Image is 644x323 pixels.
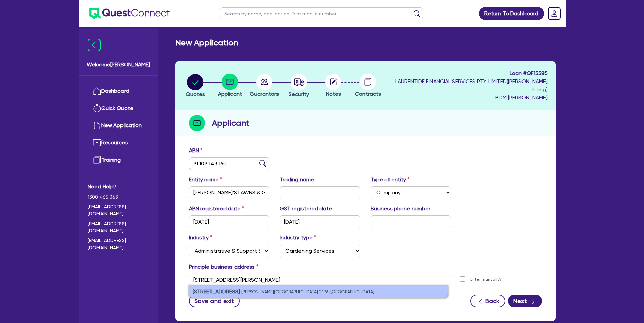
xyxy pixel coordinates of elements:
span: Loan # QF15585 [387,69,548,77]
input: Search by name, application ID or mobile number... [220,7,423,19]
input: DD / MM / YYYY [280,215,360,228]
a: Quick Quote [88,100,149,117]
span: Notes [326,91,341,97]
input: DD / MM / YYYY [189,215,270,228]
label: Type of entity [371,176,409,184]
label: Business phone number [371,205,430,213]
label: ABN [189,146,202,155]
img: icon-menu-close [88,39,101,51]
img: step-icon [189,115,205,131]
button: Quotes [185,74,205,99]
span: Guarantors [250,91,279,97]
strong: [STREET_ADDRESS] [193,288,240,295]
label: Entity name [189,176,222,184]
span: 1300 465 363 [88,193,149,201]
a: Resources [88,134,149,152]
small: [PERSON_NAME][GEOGRAPHIC_DATA] 2176, [GEOGRAPHIC_DATA] [241,289,374,294]
span: Welcome [PERSON_NAME] [87,61,150,69]
label: Industry [189,234,212,242]
button: Security [288,74,309,99]
a: Return To Dashboard [479,7,544,20]
span: LAURENTIDE FINANCIAL SERVICES PTY. LIMITED ( [PERSON_NAME] Paling ) [395,78,548,93]
label: GST registered date [280,205,332,213]
a: Dashboard [88,83,149,100]
span: Quotes [186,91,205,97]
a: Training [88,152,149,169]
a: Dropdown toggle [546,5,563,22]
img: quick-quote [93,104,101,112]
a: New Application [88,117,149,134]
button: Next [508,295,542,307]
a: [EMAIL_ADDRESS][DOMAIN_NAME] [88,203,149,217]
span: Applicant [218,91,242,97]
img: training [93,156,101,164]
h2: New Application [175,38,238,48]
button: Back [470,295,505,307]
img: abn-lookup icon [259,160,266,167]
label: ABN registered date [189,205,244,213]
img: resources [93,139,101,147]
label: Principle business address [189,263,258,271]
label: Trading name [280,176,314,184]
a: [EMAIL_ADDRESS][DOMAIN_NAME] [88,220,149,234]
a: [EMAIL_ADDRESS][DOMAIN_NAME] [88,237,149,251]
span: Contracts [355,91,381,97]
span: BDM: [PERSON_NAME] [387,94,548,102]
label: Enter manually? [470,276,502,283]
label: Industry type [280,234,316,242]
span: Need Help? [88,183,149,191]
span: Security [289,91,309,97]
img: quest-connect-logo-blue [89,8,170,19]
h2: Applicant [212,117,249,129]
img: new-application [93,121,101,130]
button: Save and exit [189,295,240,307]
